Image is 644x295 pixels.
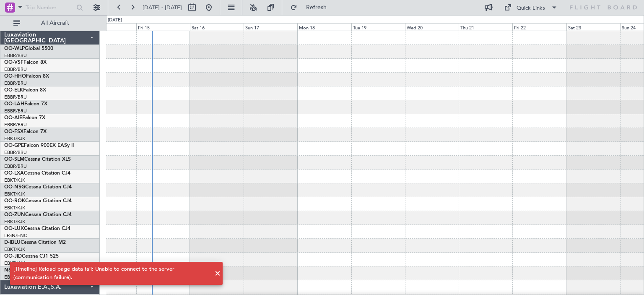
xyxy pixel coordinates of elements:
a: EBBR/BRU [4,122,27,128]
span: All Aircraft [22,20,88,26]
a: EBBR/BRU [4,108,27,114]
a: EBBR/BRU [4,149,27,156]
a: OO-LXACessna Citation CJ4 [4,171,70,176]
a: OO-HHOFalcon 8X [4,74,49,79]
a: EBBR/BRU [4,163,27,170]
span: OO-ZUN [4,212,25,217]
span: OO-LAH [4,102,24,107]
div: [DATE] [108,17,122,24]
span: OO-NSG [4,185,25,190]
div: Fri 15 [136,23,190,31]
div: Tue 19 [351,23,405,31]
span: OO-SLM [4,157,24,162]
span: OO-AIE [4,115,22,120]
div: [Timeline] Reload page data fail: Unable to connect to the server (communication failure). [13,265,210,282]
button: All Aircraft [9,16,91,30]
a: OO-ELKFalcon 8X [4,88,46,93]
span: Refresh [299,5,334,10]
button: Refresh [286,1,337,14]
span: D-IBLU [4,240,21,245]
a: OO-NSGCessna Citation CJ4 [4,185,72,190]
button: Quick Links [500,1,562,14]
a: OO-SLMCessna Citation XLS [4,157,71,162]
div: Mon 18 [297,23,351,31]
span: OO-HHO [4,74,26,79]
span: OO-ELK [4,88,23,93]
div: Thu 14 [83,23,136,31]
a: EBKT/KJK [4,246,25,253]
div: Sat 23 [566,23,620,31]
span: OO-WLP [4,46,25,51]
a: OO-VSFFalcon 8X [4,60,47,65]
span: OO-ROK [4,198,25,204]
a: EBKT/KJK [4,191,25,197]
a: OO-LUXCessna Citation CJ4 [4,226,70,231]
a: OO-FSXFalcon 7X [4,129,47,134]
a: OO-ZUNCessna Citation CJ4 [4,212,72,217]
a: OO-AIEFalcon 7X [4,115,45,120]
span: OO-VSF [4,60,23,65]
div: Fri 22 [512,23,566,31]
div: Quick Links [517,4,545,13]
a: EBKT/KJK [4,205,25,211]
a: EBBR/BRU [4,94,27,100]
a: EBKT/KJK [4,219,25,225]
a: LFSN/ENC [4,232,27,239]
a: EBBR/BRU [4,66,27,73]
div: Wed 20 [405,23,459,31]
span: OO-LXA [4,171,24,176]
a: OO-GPEFalcon 900EX EASy II [4,143,74,148]
a: EBKT/KJK [4,136,25,142]
span: OO-LUX [4,226,24,231]
span: OO-FSX [4,129,23,134]
a: OO-WLPGlobal 5500 [4,46,53,51]
span: [DATE] - [DATE] [143,4,182,11]
a: D-IBLUCessna Citation M2 [4,240,66,245]
div: Thu 21 [459,23,512,31]
a: EBBR/BRU [4,80,27,86]
a: OO-LAHFalcon 7X [4,102,47,107]
div: Sat 16 [190,23,244,31]
input: Trip Number [26,1,74,14]
a: EBKT/KJK [4,177,25,183]
span: OO-GPE [4,143,24,148]
div: Sun 17 [244,23,297,31]
a: OO-ROKCessna Citation CJ4 [4,198,72,204]
a: EBBR/BRU [4,52,27,59]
